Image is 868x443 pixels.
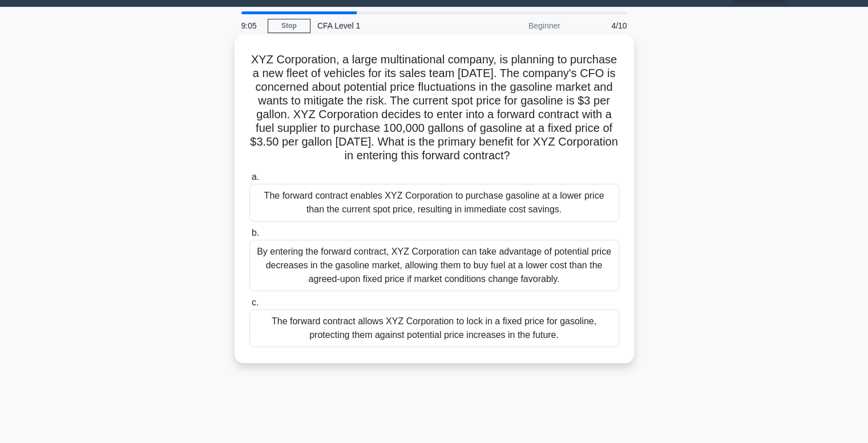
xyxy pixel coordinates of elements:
span: a. [252,172,259,182]
div: By entering the forward contract, XYZ Corporation can take advantage of potential price decreases... [249,240,619,291]
div: CFA Level 1 [310,14,467,37]
div: The forward contract allows XYZ Corporation to lock in a fixed price for gasoline, protecting the... [249,309,619,347]
h5: XYZ Corporation, a large multinational company, is planning to purchase a new fleet of vehicles f... [248,53,620,163]
div: 4/10 [567,14,634,37]
div: 9:05 [235,14,268,37]
a: Stop [268,19,310,33]
span: c. [252,297,259,307]
div: Beginner [467,14,567,37]
div: The forward contract enables XYZ Corporation to purchase gasoline at a lower price than the curre... [249,184,619,221]
span: b. [252,228,259,237]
